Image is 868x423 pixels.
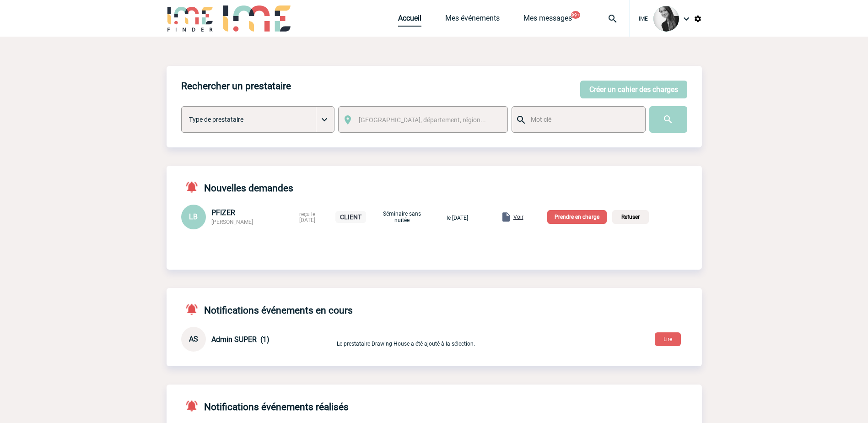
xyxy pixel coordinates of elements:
span: AS [189,335,198,343]
h4: Nouvelles demandes [181,180,293,194]
img: 101050-0.jpg [653,6,679,32]
span: [PERSON_NAME] [211,219,253,225]
a: Lire [647,334,688,343]
h4: Rechercher un prestataire [181,81,291,92]
span: IME [639,16,648,22]
div: Conversation privée : Client - Agence [181,327,335,352]
button: Lire [655,332,681,346]
span: LB [189,212,198,221]
span: le [DATE] [447,215,468,221]
a: Voir [479,212,525,221]
p: Le prestataire Drawing House a été ajouté à la sélection. [337,332,552,347]
h4: Notifications événements réalisés [181,399,349,412]
p: Séminaire sans nuitée [379,211,425,223]
h4: Notifications événements en cours [181,303,353,316]
p: Prendre en charge [547,210,607,224]
a: Mes événements [445,14,500,27]
input: Submit [649,106,687,133]
span: [GEOGRAPHIC_DATA], département, région... [359,116,486,124]
span: PFIZER [211,208,235,217]
a: Mes messages [523,14,572,27]
img: IME-Finder [167,5,214,32]
p: Refuser [612,210,649,224]
span: Voir [513,214,523,220]
img: notifications-active-24-px-r.png [185,303,204,316]
button: 99+ [571,11,580,19]
img: notifications-active-24-px-r.png [185,180,204,194]
input: Mot clé [528,114,637,125]
img: notifications-active-24-px-r.png [185,399,204,412]
span: Admin SUPER (1) [211,335,270,344]
span: reçu le [DATE] [299,211,315,223]
img: folder.png [501,211,512,222]
a: Accueil [398,14,421,27]
p: CLIENT [335,211,366,223]
a: AS Admin SUPER (1) Le prestataire Drawing House a été ajouté à la sélection. [181,334,552,343]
